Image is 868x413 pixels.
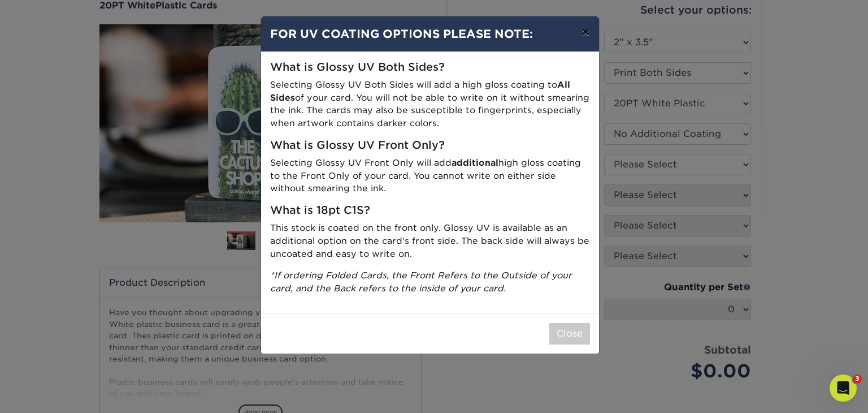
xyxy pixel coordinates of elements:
span: 3 [853,375,862,384]
button: Close [549,323,590,345]
p: This stock is coated on the front only. Glossy UV is available as an additional option on the car... [270,222,590,260]
i: *If ordering Folded Cards, the Front Refers to the Outside of your card, and the Back refers to t... [270,270,572,294]
p: Selecting Glossy UV Front Only will add high gloss coating to the Front Only of your card. You ca... [270,157,590,195]
h5: What is 18pt C1S? [270,204,590,217]
h5: What is Glossy UV Front Only? [270,139,590,152]
iframe: Intercom live chat [830,375,857,402]
h5: What is Glossy UV Both Sides? [270,61,590,74]
strong: All Sides [270,79,570,103]
p: Selecting Glossy UV Both Sides will add a high gloss coating to of your card. You will not be abl... [270,79,590,130]
button: × [572,16,598,48]
strong: additional [452,157,498,168]
h4: FOR UV COATING OPTIONS PLEASE NOTE: [270,25,590,42]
